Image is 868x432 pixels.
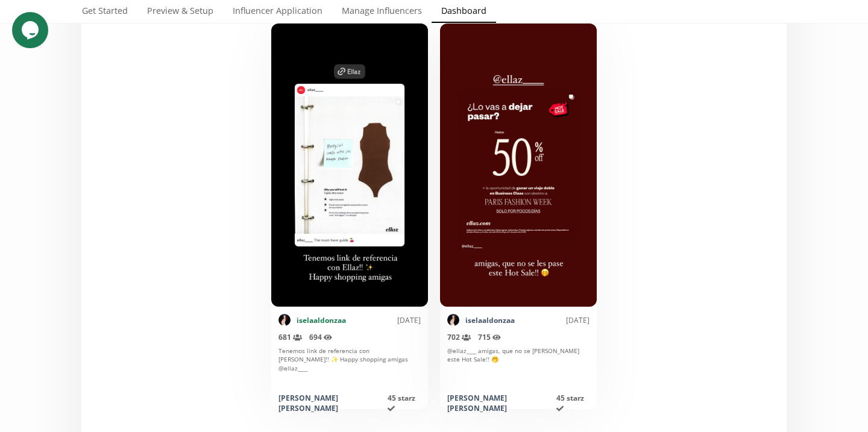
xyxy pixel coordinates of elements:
span: 45 starz [556,393,584,413]
a: iselaaldonzaa [465,315,515,325]
img: 548880357_18527706754060765_4030031631491633732_n.jpg [278,314,291,326]
div: @ellaz____ amigas, que no se [PERSON_NAME] este Hot Sale!! 🤭 [447,346,590,386]
span: 45 starz [388,393,415,413]
iframe: chat widget [12,12,51,48]
div: Tenemos link de referencia con [PERSON_NAME]!! ✨ Happy shopping amigas @ellaz____ [278,346,421,386]
div: [PERSON_NAME] [PERSON_NAME] [278,393,388,413]
div: [PERSON_NAME] [PERSON_NAME] [447,393,556,413]
span: 681 [278,332,302,342]
div: [DATE] [515,315,590,325]
span: 702 [447,332,471,342]
img: 548880357_18527706754060765_4030031631491633732_n.jpg [447,314,459,326]
span: 715 [478,332,501,342]
a: iselaaldonzaa [297,315,346,325]
div: [DATE] [346,315,421,325]
span: 694 [309,332,332,342]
